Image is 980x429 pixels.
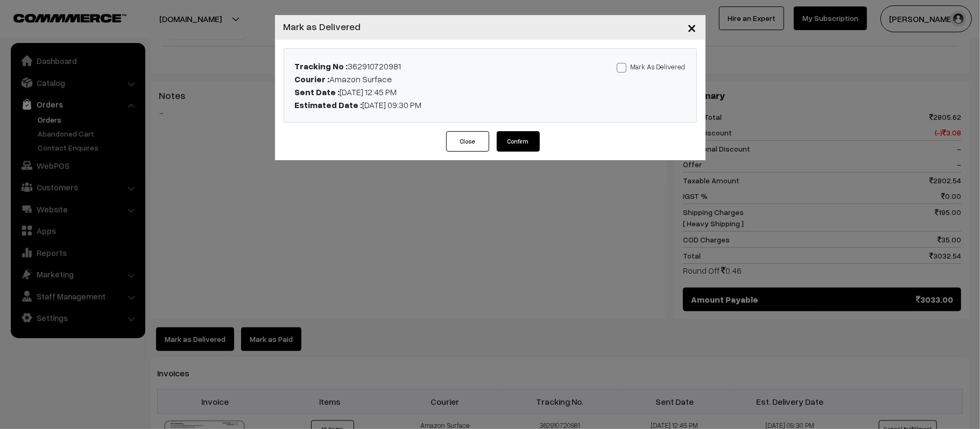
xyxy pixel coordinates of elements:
h4: Mark as Delivered [284,19,361,34]
button: Close [446,131,489,152]
div: 362910720981 Amazon Surface [DATE] 12:45 PM [DATE] 09:30 PM [287,60,558,111]
button: Close [679,11,706,44]
b: Estimated Date : [295,99,363,110]
label: Mark As Delivered [617,61,686,73]
span: × [688,17,697,37]
b: Tracking No : [295,61,348,71]
button: Confirm [497,131,540,152]
b: Sent Date : [295,87,340,97]
b: Courier : [295,74,330,84]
